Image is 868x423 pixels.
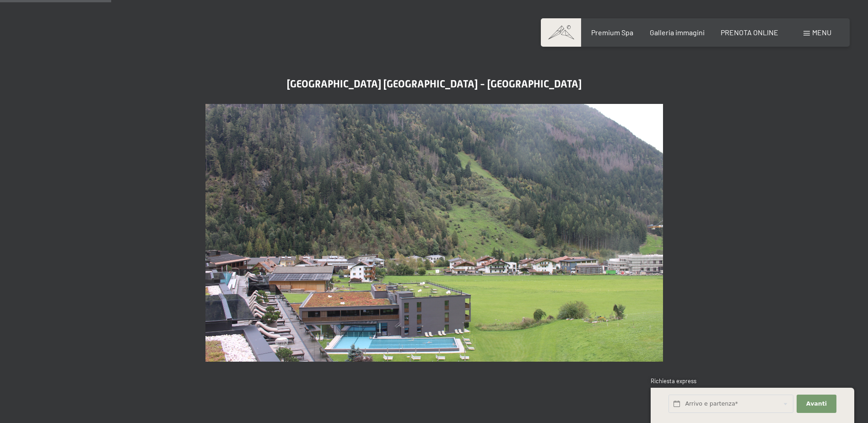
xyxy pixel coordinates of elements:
span: Richiesta express [651,377,696,385]
span: [GEOGRAPHIC_DATA] [GEOGRAPHIC_DATA] - [GEOGRAPHIC_DATA] [287,78,582,90]
button: Avanti [797,395,836,413]
span: Menu [812,28,831,37]
img: Luxury SPA Resort Schwarzenstein Lutago - Valle Aurina [205,104,663,362]
a: Galleria immagini [650,28,705,37]
a: Premium Spa [591,28,633,37]
span: Avanti [806,400,827,408]
a: PRENOTA ONLINE [721,28,778,37]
